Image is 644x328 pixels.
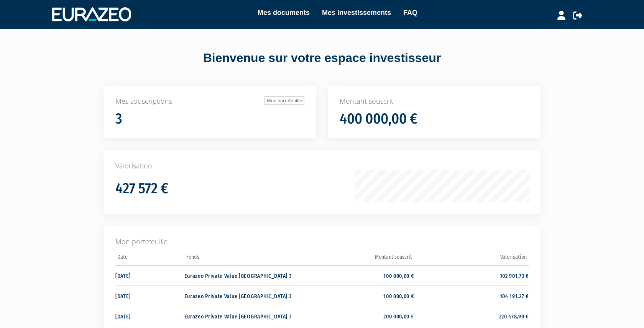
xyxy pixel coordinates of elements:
[414,251,529,266] th: Valorisation
[322,7,391,18] a: Mes investissements
[52,7,131,21] img: 1732889491-logotype_eurazeo_blanc_rvb.png
[340,111,417,127] h1: 400 000,00 €
[115,265,184,286] td: [DATE]
[299,265,414,286] td: 100 000,00 €
[184,286,299,306] td: Eurazeo Private Value [GEOGRAPHIC_DATA] 3
[115,96,304,106] p: Mes souscriptions
[258,7,310,18] a: Mes documents
[184,251,299,266] th: Fonds
[184,265,299,286] td: Eurazeo Private Value [GEOGRAPHIC_DATA] 3
[115,286,184,306] td: [DATE]
[264,96,304,105] a: Mon portefeuille
[115,237,529,247] p: Mon portefeuille
[403,7,417,18] a: FAQ
[86,49,558,67] div: Bienvenue sur votre espace investisseur
[414,265,529,286] td: 102 901,73 €
[340,96,529,106] p: Montant souscrit
[115,111,122,127] h1: 3
[414,306,529,326] td: 220 478,90 €
[299,251,414,266] th: Montant souscrit
[299,306,414,326] td: 200 000,00 €
[299,286,414,306] td: 100 000,00 €
[115,181,168,197] h1: 427 572 €
[184,306,299,326] td: Eurazeo Private Value [GEOGRAPHIC_DATA] 3
[115,306,184,326] td: [DATE]
[115,161,529,171] p: Valorisation
[414,286,529,306] td: 104 191,27 €
[115,251,184,266] th: Date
